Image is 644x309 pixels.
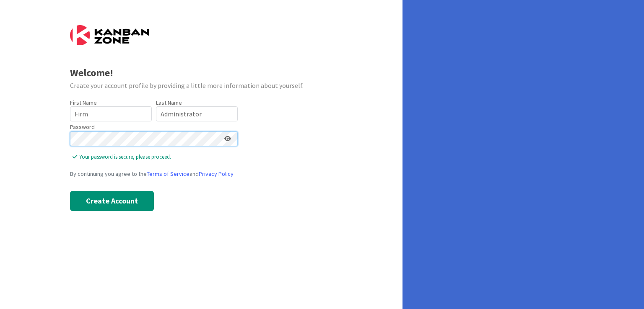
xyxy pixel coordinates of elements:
div: Welcome! [70,65,333,80]
label: First Name [70,99,97,106]
span: Your password is secure, please proceed. [73,153,238,161]
img: Kanban Zone [70,25,149,45]
label: Password [70,123,95,131]
div: Create your account profile by providing a little more information about yourself. [70,80,333,90]
button: Create Account [70,191,154,211]
label: Last Name [156,99,182,106]
div: By continuing you agree to the and [70,170,333,178]
a: Privacy Policy [199,170,234,178]
a: Terms of Service [147,170,190,178]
